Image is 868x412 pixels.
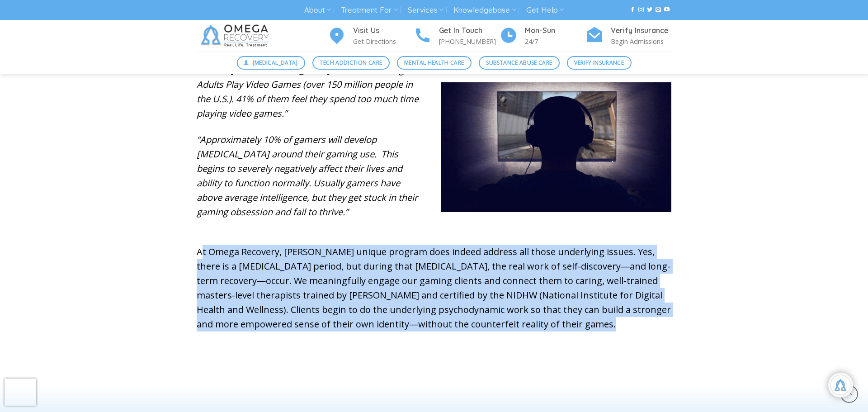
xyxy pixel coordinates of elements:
a: Verify Insurance Begin Admissions [585,25,671,47]
a: Substance Abuse Care [479,56,560,70]
h4: Visit Us [353,25,414,37]
span: Verify Insurance [574,58,624,67]
span: Mental Health Care [404,58,464,67]
p: Get Directions [353,36,414,47]
h4: Get In Touch [439,25,500,37]
a: Send us an email [656,7,661,13]
span: Substance Abuse Care [486,58,552,67]
a: [MEDICAL_DATA] [237,56,306,70]
a: Mental Health Care [397,56,472,70]
a: Knowledgebase [453,2,516,19]
span: [MEDICAL_DATA] [253,58,298,67]
a: About [304,2,331,19]
p: Begin Admissions [611,36,671,47]
a: Get Help [526,2,564,19]
a: Follow on Instagram [638,7,644,13]
p: 24/7 [525,36,585,47]
span: Tech Addiction Care [320,58,382,67]
iframe: reCAPTCHA [5,379,36,406]
em: “Approximately 10% of gamers will develop [MEDICAL_DATA] around their gaming use. This begins to ... [197,133,418,218]
p: At Omega Recovery, [PERSON_NAME] unique program does indeed address all those underlying issues. ... [197,245,671,331]
a: Tech Addiction Care [312,56,390,70]
h4: Verify Insurance [611,25,671,37]
a: Follow on YouTube [664,7,670,13]
h4: Mon-Sun [525,25,585,37]
a: Follow on Facebook [630,7,635,13]
img: Omega Recovery [197,20,276,52]
a: Visit Us Get Directions [328,25,414,47]
a: Get In Touch [PHONE_NUMBER] [414,25,500,47]
p: [PHONE_NUMBER] [439,36,500,47]
a: Services [408,2,443,19]
a: Treatment For [341,2,397,19]
a: Verify Insurance [567,56,632,70]
a: Follow on Twitter [647,7,652,13]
